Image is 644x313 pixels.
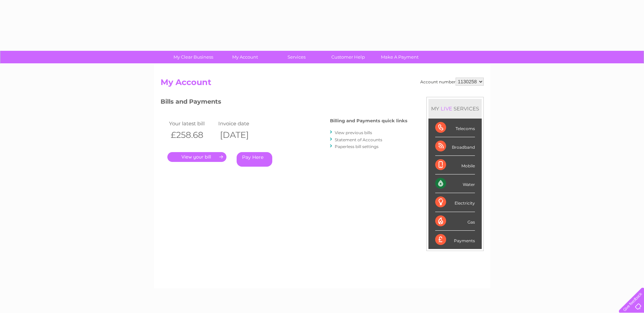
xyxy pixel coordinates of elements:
[435,174,475,193] div: Water
[435,137,475,156] div: Broadband
[435,119,475,137] div: Telecoms
[217,128,266,142] th: [DATE]
[435,231,475,249] div: Payments
[167,152,226,162] a: .
[217,51,273,63] a: My Account
[435,193,475,212] div: Electricity
[335,144,379,149] a: Paperless bill settings
[237,152,272,167] a: Pay Here
[335,137,382,142] a: Statement of Accounts
[435,156,475,174] div: Mobile
[161,78,484,90] h2: My Account
[330,118,407,123] h4: Billing and Payments quick links
[428,99,482,118] div: MY SERVICES
[167,119,217,128] td: Your latest bill
[435,212,475,231] div: Gas
[320,51,376,63] a: Customer Help
[372,51,428,63] a: Make A Payment
[335,130,372,135] a: View previous bills
[439,105,454,112] div: LIVE
[161,97,407,109] h3: Bills and Payments
[420,78,484,86] div: Account number
[217,119,266,128] td: Invoice date
[167,128,217,142] th: £258.68
[165,51,221,63] a: My Clear Business
[269,51,325,63] a: Services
